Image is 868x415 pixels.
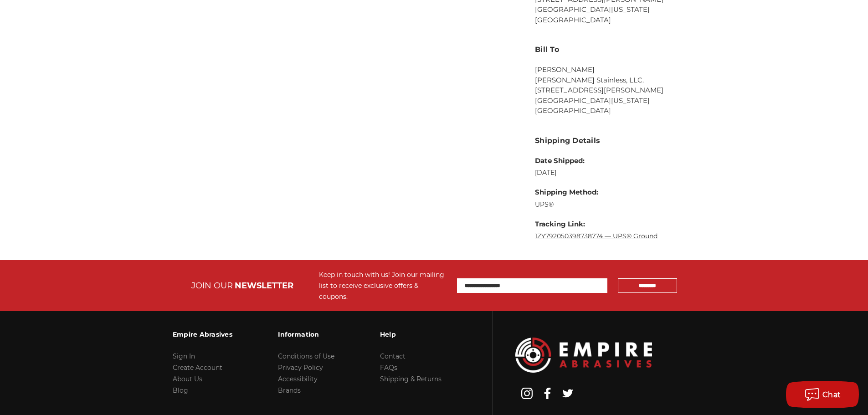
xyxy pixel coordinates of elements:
li: [GEOGRAPHIC_DATA][US_STATE] [535,96,718,106]
li: [GEOGRAPHIC_DATA] [535,106,718,116]
h3: Bill To [535,44,718,55]
a: Shipping & Returns [380,375,442,383]
a: Accessibility [278,375,318,383]
span: JOIN OUR [191,281,233,291]
dd: [DATE] [535,168,657,178]
a: Create Account [173,364,222,372]
dt: Shipping Method: [535,187,657,198]
a: Brands [278,386,301,395]
dd: UPS® [535,200,657,210]
li: [GEOGRAPHIC_DATA][US_STATE] [535,5,718,15]
a: Conditions of Use [278,352,334,360]
span: NEWSLETTER [235,281,293,291]
span: Chat [822,390,841,399]
img: Empire Abrasives Logo Image [515,338,652,373]
a: FAQs [380,364,397,372]
a: 1ZY792050398738774 — UPS® Ground [535,232,657,240]
li: [GEOGRAPHIC_DATA] [535,15,718,26]
div: Keep in touch with us! Join our mailing list to receive exclusive offers & coupons. [319,269,448,302]
dt: Tracking Link: [535,219,657,230]
li: [STREET_ADDRESS][PERSON_NAME] [535,85,718,96]
h3: Empire Abrasives [173,325,232,344]
button: Chat [786,381,859,408]
h3: Help [380,325,442,344]
li: [PERSON_NAME] Stainless, LLC. [535,75,718,86]
h3: Shipping Details [535,135,718,146]
li: [PERSON_NAME] [535,65,718,75]
h3: Information [278,325,334,344]
a: Contact [380,352,406,360]
a: About Us [173,375,202,383]
dt: Date Shipped: [535,156,657,166]
a: Sign In [173,352,195,360]
a: Blog [173,386,188,395]
a: Privacy Policy [278,364,323,372]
